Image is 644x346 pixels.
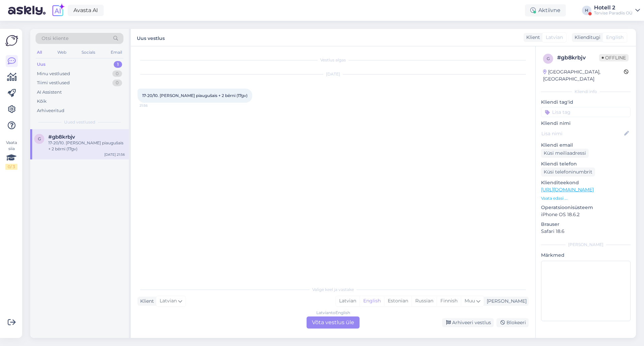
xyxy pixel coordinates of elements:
p: Kliendi email [541,142,631,149]
p: Safari 18.6 [541,228,631,235]
div: Aktiivne [525,4,566,16]
img: explore-ai [51,3,65,17]
div: Võta vestlus üle [307,316,360,329]
div: 0 / 3 [5,164,17,170]
div: Minu vestlused [37,70,70,77]
div: Latvian to English [316,310,350,316]
div: Socials [80,48,97,57]
label: Uus vestlus [137,33,165,42]
div: Kliendi info [541,89,631,95]
div: 0 [112,70,122,77]
p: Kliendi tag'id [541,99,631,106]
div: Web [56,48,68,57]
div: Vestlus algas [138,57,529,63]
p: Kliendi nimi [541,120,631,127]
div: Küsi telefoninumbrit [541,167,595,177]
div: English [360,296,384,306]
div: Email [109,48,123,57]
div: All [36,48,43,57]
div: # gb8krbjv [557,54,599,62]
div: Russian [412,296,437,306]
span: 21:56 [140,103,165,108]
div: Hotell 2 [594,5,633,10]
img: Askly Logo [5,34,18,47]
span: #gb8krbjv [48,134,75,140]
div: Vaata siia [5,140,17,170]
div: [GEOGRAPHIC_DATA], [GEOGRAPHIC_DATA] [543,68,624,83]
span: 17-20/10. [PERSON_NAME] piaugušais + 2 bērni (17gv) [142,93,248,98]
div: Tiimi vestlused [37,80,70,86]
p: Brauser [541,221,631,228]
div: H [582,6,591,15]
div: Kõik [37,98,47,105]
a: Avasta AI [68,5,104,16]
div: AI Assistent [37,89,62,96]
div: Latvian [336,296,360,306]
span: English [606,34,624,41]
div: Blokeeri [496,318,529,327]
div: [PERSON_NAME] [541,242,631,248]
span: g [547,56,550,61]
div: Klienditugi [572,34,600,41]
input: Lisa nimi [541,130,623,137]
div: Klient [138,298,154,305]
span: Muu [465,298,475,304]
span: g [38,136,41,141]
span: Otsi kliente [42,35,68,42]
span: Uued vestlused [64,119,95,125]
a: Hotell 2Tervise Paradiis OÜ [594,5,640,16]
div: [DATE] [138,71,529,77]
p: Klienditeekond [541,179,631,186]
div: Uus [37,61,46,68]
div: Küsi meiliaadressi [541,149,589,158]
div: [PERSON_NAME] [484,298,527,305]
div: Estonian [384,296,412,306]
p: Kliendi telefon [541,160,631,167]
span: Latvian [546,34,563,41]
input: Lisa tag [541,107,631,117]
a: [URL][DOMAIN_NAME] [541,187,594,193]
div: Valige keel ja vastake [138,287,529,293]
p: Operatsioonisüsteem [541,204,631,211]
p: Vaata edasi ... [541,195,631,201]
p: Märkmed [541,252,631,259]
div: Finnish [437,296,461,306]
div: 0 [112,80,122,86]
p: iPhone OS 18.6.2 [541,211,631,218]
span: Latvian [160,297,177,305]
div: 17-20/10. [PERSON_NAME] piaugušais + 2 bērni (17gv) [48,140,125,152]
div: Klient [524,34,540,41]
div: Arhiveeritud [37,107,64,114]
div: Tervise Paradiis OÜ [594,10,633,16]
div: Arhiveeri vestlus [442,318,494,327]
div: 1 [114,61,122,68]
div: [DATE] 21:56 [104,152,125,157]
span: Offline [599,54,629,61]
